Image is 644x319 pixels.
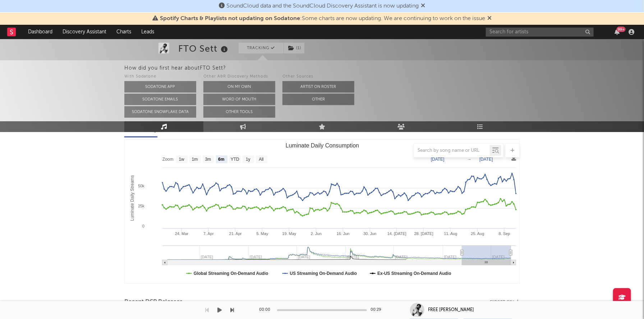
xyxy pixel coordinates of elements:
[490,300,520,304] button: Export CSV
[615,29,620,35] button: 99+
[138,204,144,208] text: 25k
[387,231,406,236] text: 14. [DATE]
[175,231,189,236] text: 24. Mar
[479,157,493,162] text: [DATE]
[499,231,510,236] text: 8. Sep
[138,184,144,188] text: 50k
[282,81,354,93] button: Artist on Roster
[136,25,159,39] a: Leads
[179,157,185,162] text: 1w
[444,231,457,236] text: 11. Aug
[377,271,451,276] text: Ex-US Streaming On-Demand Audio
[111,25,136,39] a: Charts
[203,231,214,236] text: 7. Apr
[160,16,300,22] span: Spotify Charts & Playlists not updating on Sodatone
[414,231,433,236] text: 28. [DATE]
[142,224,144,228] text: 0
[617,27,626,32] div: 99 +
[421,3,425,9] span: Dismiss
[124,106,196,118] button: Sodatone Snowflake Data
[471,231,484,236] text: 25. Aug
[125,140,520,283] svg: Luminate Daily Consumption
[160,16,485,22] span: : Some charts are now updating. We are continuing to work on the issue
[257,231,269,236] text: 5. May
[286,142,359,149] text: Luminate Daily Consumption
[431,157,445,162] text: [DATE]
[486,28,594,37] input: Search for artists
[239,43,284,53] button: Tracking
[130,175,135,221] text: Luminate Daily Streams
[23,25,57,39] a: Dashboard
[282,94,354,105] button: Other
[178,43,230,55] div: FTO Sett
[290,271,357,276] text: US Streaming On-Demand Audio
[205,157,211,162] text: 3m
[203,94,275,105] button: Word Of Mouth
[428,307,474,313] div: FREE [PERSON_NAME]
[124,94,196,105] button: Sodatone Emails
[57,25,111,39] a: Discovery Assistant
[467,157,471,162] text: →
[282,231,296,236] text: 19. May
[203,106,275,118] button: Other Tools
[124,81,196,93] button: Sodatone App
[124,64,644,72] div: How did you first hear about FTO Sett ?
[218,157,224,162] text: 6m
[364,231,377,236] text: 30. Jun
[282,72,354,81] div: Other Sources
[124,298,183,306] span: Recent DSP Releases
[203,72,275,81] div: Other A&R Discovery Methods
[284,43,304,53] button: (1)
[259,306,273,314] div: 00:00
[414,148,490,154] input: Search by song name or URL
[337,231,350,236] text: 16. Jun
[203,81,275,93] button: On My Own
[162,157,174,162] text: Zoom
[192,157,198,162] text: 1m
[487,16,492,22] span: Dismiss
[259,157,263,162] text: All
[371,306,385,314] div: 00:29
[124,72,196,81] div: With Sodatone
[284,43,305,53] span: ( 1 )
[226,3,419,9] span: SoundCloud data and the SoundCloud Discovery Assistant is now updating
[246,157,250,162] text: 1y
[231,157,239,162] text: YTD
[229,231,242,236] text: 21. Apr
[194,271,268,276] text: Global Streaming On-Demand Audio
[311,231,322,236] text: 2. Jun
